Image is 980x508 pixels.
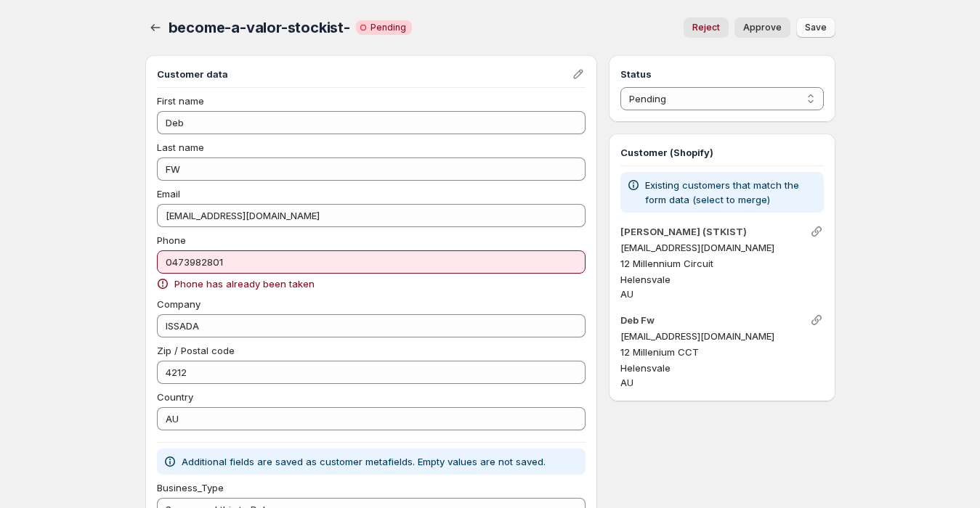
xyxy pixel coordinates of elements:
[182,454,546,469] p: Additional fields are saved as customer metafields. Empty values are not saved.
[620,329,823,343] p: [EMAIL_ADDRESS][DOMAIN_NAME]
[620,145,823,160] h3: Customer (Shopify)
[169,19,350,36] span: become-a-valor-stockist-
[796,17,835,38] button: Save
[157,204,586,227] input: Email
[620,314,655,326] a: Deb Fw
[157,314,586,337] input: Company
[692,22,720,33] span: Reject
[620,258,713,269] span: 12 Millennium Circuit
[806,310,827,330] button: Link
[743,22,782,33] span: Approve
[157,67,572,81] h3: Customer data
[157,345,235,356] span: Zip / Postal code
[157,298,201,310] span: Company
[620,362,671,388] span: Helensvale AU
[157,142,204,153] span: Last name
[806,221,827,242] button: Link
[370,22,406,33] span: Pending
[568,64,588,84] button: Edit
[157,157,586,181] input: Last name
[174,276,315,291] span: Phone has already been taken
[157,95,204,107] span: First name
[645,178,817,207] p: Existing customers that match the form data (select to merge)
[620,240,823,255] p: [EMAIL_ADDRESS][DOMAIN_NAME]
[805,22,827,33] span: Save
[684,17,729,38] button: Reject
[157,234,186,246] span: Phone
[734,17,790,38] button: Approve
[157,111,586,134] input: First name
[157,361,586,384] input: Zip / Postal code
[157,250,586,274] input: Phone
[157,407,586,430] input: Country
[157,391,193,403] span: Country
[620,226,747,237] a: [PERSON_NAME] (STKIST)
[620,274,671,300] span: Helensvale AU
[620,67,823,81] h3: Status
[157,188,180,200] span: Email
[620,346,699,358] span: 12 Millenium CCT
[157,482,224,493] span: Business_Type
